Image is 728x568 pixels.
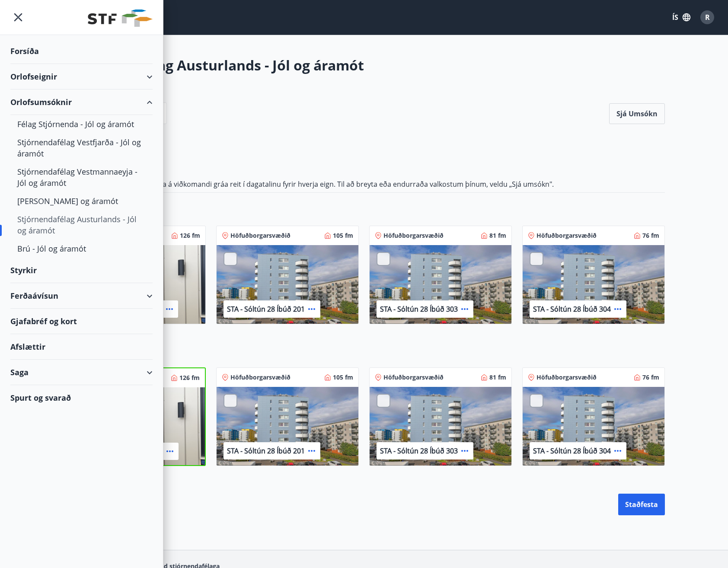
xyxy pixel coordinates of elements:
[609,103,665,124] button: Sjá umsókn
[333,373,353,382] p: 105 fm
[533,446,611,456] p: STA - Sóltún 28 Íbúð 304
[533,304,611,314] p: STA - Sóltún 28 Íbúð 304
[642,373,659,382] p: 76 fm
[380,446,458,456] p: STA - Sóltún 28 Íbúð 303
[63,207,665,219] p: [DATE] - [DATE]
[230,231,291,240] p: Höfuðborgarsvæðið
[10,89,153,115] div: Orlofsumsóknir
[17,133,146,163] div: Stjórnendafélag Vestfjarða - Jól og áramót
[227,304,305,314] p: STA - Sóltún 28 Íbúð 201
[489,231,506,240] p: 81 fm
[380,304,458,314] p: STA - Sóltún 28 Íbúð 303
[10,309,153,334] div: Gjafabréf og kort
[10,64,153,89] div: Orlofseignir
[10,10,26,25] button: menu
[642,231,659,240] p: 76 fm
[230,373,291,382] p: Höfuðborgarsvæðið
[17,210,146,239] div: Stjórnendafélag Austurlands - Jól og áramót
[17,115,146,133] div: Félag Stjórnenda - Jól og áramót
[10,385,153,410] div: Spurt og svarað
[180,231,200,240] p: 126 fm
[179,373,200,382] p: 126 fm
[17,192,146,210] div: [PERSON_NAME] og áramót
[618,494,665,515] button: Staðfesta
[63,179,665,189] p: Veldu tímabil með því að smella á viðkomandi gráa reit í dagatalinu fyrir hverja eign. Til að bre...
[17,163,146,192] div: Stjórnendafélag Vestmannaeyja - Jól og áramót
[10,258,153,283] div: Styrkir
[10,334,153,360] div: Afslættir
[536,373,597,382] p: Höfuðborgarsvæðið
[383,231,444,240] p: Höfuðborgarsvæðið
[17,239,146,258] div: Brú - Jól og áramót
[667,10,695,25] button: ÍS
[88,10,153,27] img: union_logo
[697,7,718,28] button: R
[383,373,444,382] p: Höfuðborgarsvæðið
[63,348,665,361] p: [DATE] - [DATE]
[63,56,665,75] h2: Stjórnendafélag Austurlands - Jól og áramót
[10,283,153,309] div: Ferðaávísun
[705,13,710,22] span: R
[536,231,597,240] p: Höfuðborgarsvæðið
[489,373,506,382] p: 81 fm
[227,446,305,456] p: STA - Sóltún 28 Íbúð 201
[10,38,153,64] div: Forsíða
[10,360,153,385] div: Saga
[333,231,353,240] p: 105 fm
